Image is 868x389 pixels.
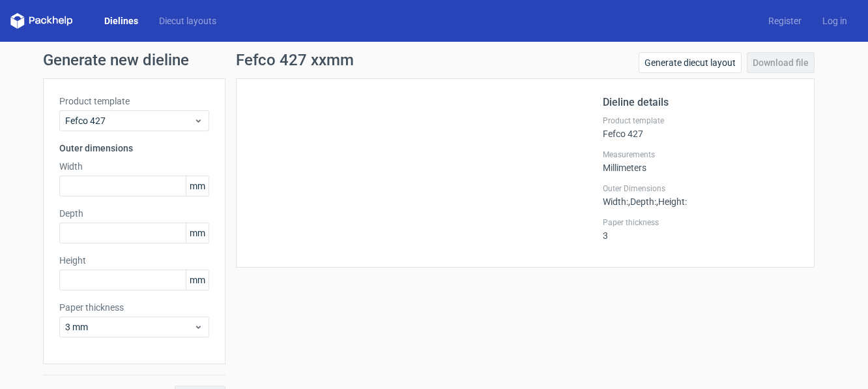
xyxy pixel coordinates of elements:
[812,14,858,27] a: Log in
[603,116,798,139] div: Fefco 427
[94,14,149,27] a: Dielines
[603,149,798,173] div: Millimeters
[603,116,798,126] label: Product template
[603,149,798,160] label: Measurements
[639,52,742,73] a: Generate diecut layout
[656,196,687,207] span: , Height :
[59,254,209,267] label: Height
[236,52,354,68] h1: Fefco 427 xxmm
[59,207,209,220] label: Depth
[603,183,798,194] label: Outer Dimensions
[43,52,825,68] h1: Generate new dieline
[603,95,798,110] h2: Dieline details
[628,196,656,207] span: , Depth :
[186,270,209,290] span: mm
[149,14,227,27] a: Diecut layouts
[603,217,798,228] label: Paper thickness
[603,196,628,207] span: Width :
[59,301,209,314] label: Paper thickness
[59,95,209,108] label: Product template
[59,142,209,155] h3: Outer dimensions
[603,217,798,241] div: 3
[59,160,209,173] label: Width
[65,320,194,334] span: 3 mm
[65,114,194,127] span: Fefco 427
[186,176,209,196] span: mm
[186,223,209,243] span: mm
[758,14,812,27] a: Register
